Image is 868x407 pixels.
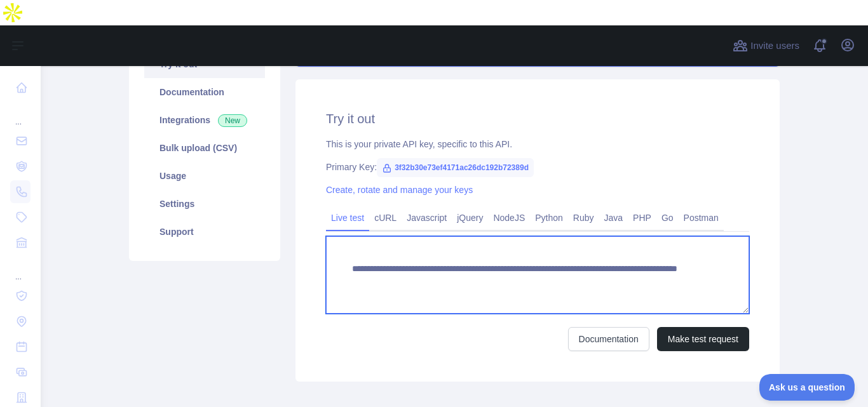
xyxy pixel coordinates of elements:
[144,218,265,246] a: Support
[144,106,265,134] a: Integrations New
[377,158,534,177] span: 3f32b30e73ef4171ac26dc192b72389d
[657,327,749,351] button: Make test request
[10,102,31,127] div: ...
[144,162,265,190] a: Usage
[568,327,649,351] a: Documentation
[218,114,247,127] span: New
[326,110,749,128] h2: Try it out
[326,161,749,173] div: Primary Key:
[144,78,265,106] a: Documentation
[730,36,802,56] button: Invite users
[679,208,724,228] a: Postman
[144,134,265,162] a: Bulk upload (CSV)
[326,185,473,195] a: Create, rotate and manage your keys
[750,39,799,53] span: Invite users
[402,208,452,228] a: Javascript
[488,208,530,228] a: NodeJS
[759,374,855,401] iframe: Toggle Customer Support
[568,208,599,228] a: Ruby
[144,190,265,218] a: Settings
[599,208,628,228] a: Java
[530,208,568,228] a: Python
[628,208,656,228] a: PHP
[452,208,488,228] a: jQuery
[326,208,369,228] a: Live test
[10,257,31,282] div: ...
[326,138,749,150] div: This is your private API key, specific to this API.
[656,208,679,228] a: Go
[369,208,402,228] a: cURL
